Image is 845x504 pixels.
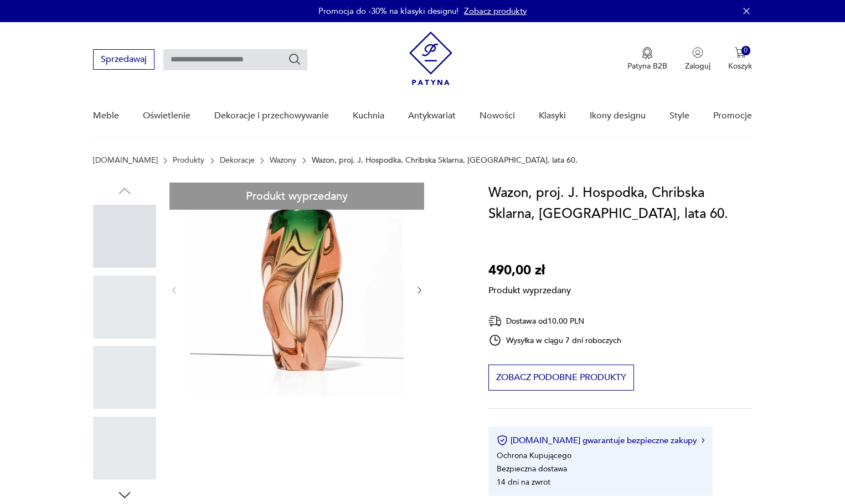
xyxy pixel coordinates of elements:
[214,95,329,137] a: Dekoracje i przechowywanie
[270,156,296,165] a: Wazony
[318,6,458,17] p: Promocja do -30% na klasyki designu!
[312,156,578,165] p: Wazon, proj. J. Hospodka, Chribska Sklarna, [GEOGRAPHIC_DATA], lata 60.
[220,156,255,165] a: Dekoracje
[642,47,653,59] img: Ikona medalu
[488,183,752,225] h1: Wazon, proj. J. Hospodka, Chribska Sklarna, [GEOGRAPHIC_DATA], lata 60.
[488,260,571,281] p: 490,00 zł
[488,281,571,297] p: Produkt wyprzedany
[669,95,689,137] a: Style
[488,334,621,347] div: Wysyłka w ciągu 7 dni roboczych
[497,435,704,446] button: [DOMAIN_NAME] gwarantuje bezpieczne zakupy
[685,47,710,71] button: Zaloguj
[93,56,154,64] a: Sprzedawaj
[713,95,752,137] a: Promocje
[488,314,621,328] div: Dostawa od 10,00 PLN
[728,47,752,71] button: 0Koszyk
[143,95,190,137] a: Oświetlenie
[288,53,301,66] button: Szukaj
[590,95,646,137] a: Ikony designu
[627,47,667,71] a: Ikona medaluPatyna B2B
[93,156,158,165] a: [DOMAIN_NAME]
[497,435,508,446] img: Ikona certyfikatu
[353,95,384,137] a: Kuchnia
[488,314,502,328] img: Ikona dostawy
[408,95,456,137] a: Antykwariat
[735,47,746,58] img: Ikona koszyka
[741,46,751,55] div: 0
[685,61,710,71] p: Zaloguj
[728,61,752,71] p: Koszyk
[488,365,634,391] button: Zobacz podobne produkty
[627,47,667,71] button: Patyna B2B
[702,438,705,443] img: Ikona strzałki w prawo
[409,32,452,85] img: Patyna - sklep z meblami i dekoracjami vintage
[464,6,527,17] a: Zobacz produkty
[692,47,703,58] img: Ikonka użytkownika
[539,95,566,137] a: Klasyki
[93,95,119,137] a: Meble
[173,156,204,165] a: Produkty
[480,95,515,137] a: Nowości
[497,477,550,487] li: 14 dni na zwrot
[627,61,667,71] p: Patyna B2B
[93,49,154,70] button: Sprzedawaj
[497,464,567,474] li: Bezpieczna dostawa
[497,450,571,461] li: Ochrona Kupującego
